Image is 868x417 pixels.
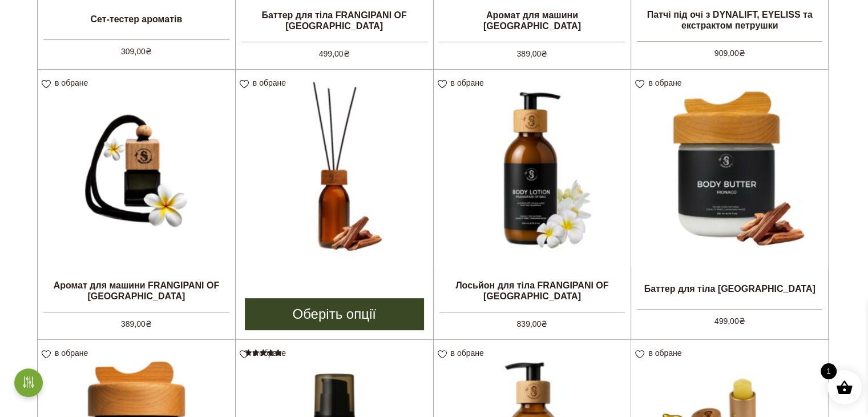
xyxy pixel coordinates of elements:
img: unfavourite.svg [42,350,51,359]
a: в обране [42,78,92,87]
img: unfavourite.svg [635,350,644,359]
bdi: 499,00 [319,49,350,58]
span: ₴ [541,49,547,58]
a: в обране [635,348,685,358]
span: в обране [648,348,681,358]
bdi: 499,00 [714,316,745,326]
a: в обране [635,78,685,87]
h2: Баттер для тіла [GEOGRAPHIC_DATA] [631,275,828,303]
h2: Аромат для машини [GEOGRAPHIC_DATA] [434,5,631,36]
a: в обране [438,78,488,87]
a: Виберіть опції для " Аромадифузор MONACO [ром, дерево, мускус, амаретто]" [245,298,424,330]
span: ₴ [344,49,350,58]
span: в обране [451,348,484,358]
a: в обране [42,348,92,358]
a: в обране [240,348,290,358]
span: в обране [253,78,286,87]
span: в обране [648,78,681,87]
span: 1 [821,363,837,379]
a: Лосьйон для тіла FRANGIPANI OF [GEOGRAPHIC_DATA] 839,00₴ [434,70,631,328]
span: в обране [55,78,88,87]
span: в обране [55,348,88,358]
h2: Аромат для машини FRANGIPANI OF [GEOGRAPHIC_DATA] [38,275,235,306]
a: Аромат для машини FRANGIPANI OF [GEOGRAPHIC_DATA] 389,00₴ [38,70,235,328]
img: unfavourite.svg [438,80,447,89]
bdi: 839,00 [516,319,547,328]
bdi: 389,00 [516,49,547,58]
bdi: 909,00 [714,49,745,58]
img: unfavourite.svg [438,350,447,359]
h2: Лосьйон для тіла FRANGIPANI OF [GEOGRAPHIC_DATA] [434,275,631,306]
a: в обране [438,348,488,358]
span: ₴ [739,49,745,58]
span: в обране [253,348,286,358]
span: ₴ [146,319,152,328]
span: ₴ [541,319,547,328]
a: Баттер для тіла [GEOGRAPHIC_DATA] 499,00₴ [631,70,828,327]
h2: Баттер для тіла FRANGIPANI OF [GEOGRAPHIC_DATA] [236,5,433,36]
img: unfavourite.svg [240,350,249,359]
img: unfavourite.svg [42,80,51,89]
span: ₴ [739,316,745,326]
bdi: 309,00 [121,47,152,56]
h2: Сет-тестер ароматів [38,5,235,34]
img: unfavourite.svg [240,80,249,89]
span: ₴ [146,47,152,56]
span: в обране [451,78,484,87]
bdi: 389,00 [121,319,152,328]
a: в обране [240,78,290,87]
h2: Патчі під очі з DYNALIFT, EYELISS та екстрактом петрушки [631,5,828,35]
img: unfavourite.svg [635,80,644,89]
